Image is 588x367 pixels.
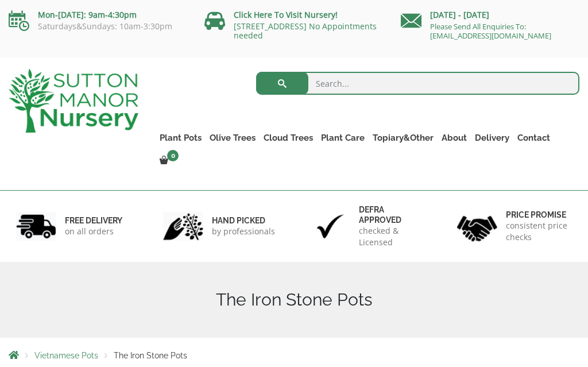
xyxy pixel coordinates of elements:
[506,210,572,220] h6: Price promise
[471,130,513,146] a: Delivery
[206,130,260,146] a: Olive Trees
[167,150,179,161] span: 0
[369,130,438,146] a: Topiary&Other
[34,351,98,360] a: Vietnamese Pots
[114,351,187,360] span: The Iron Stone Pots
[401,8,579,22] p: [DATE] - [DATE]
[9,69,138,133] img: logo
[457,208,497,244] img: 4.jpg
[163,212,203,241] img: 2.jpg
[9,8,187,22] p: Mon-[DATE]: 9am-4:30pm
[234,9,338,20] a: Click Here To Visit Nursery!
[317,130,369,146] a: Plant Care
[212,215,275,226] h6: hand picked
[212,226,275,237] p: by professionals
[359,225,425,248] p: checked & Licensed
[65,226,122,237] p: on all orders
[430,21,551,41] a: Please Send All Enquiries To: [EMAIL_ADDRESS][DOMAIN_NAME]
[156,130,206,146] a: Plant Pots
[9,350,579,360] nav: Breadcrumbs
[156,153,182,169] a: 0
[359,204,425,225] h6: Defra approved
[9,22,187,31] p: Saturdays&Sundays: 10am-3:30pm
[260,130,317,146] a: Cloud Trees
[310,212,350,241] img: 3.jpg
[65,215,122,226] h6: FREE DELIVERY
[9,289,579,310] h1: The Iron Stone Pots
[256,72,579,95] input: Search...
[506,220,572,243] p: consistent price checks
[513,130,554,146] a: Contact
[438,130,471,146] a: About
[16,212,56,241] img: 1.jpg
[234,21,377,41] a: [STREET_ADDRESS] No Appointments needed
